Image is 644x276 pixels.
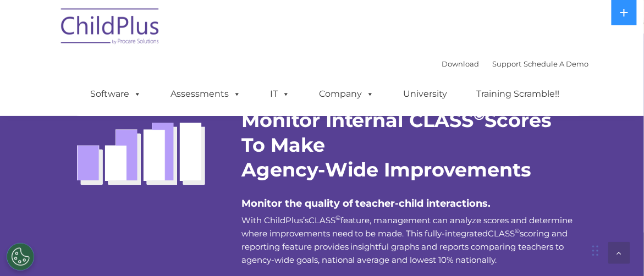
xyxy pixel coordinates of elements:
[260,83,301,105] a: IT
[335,214,340,222] sup: ©
[80,83,153,105] a: Software
[466,83,571,105] a: Training Scramble!!
[241,108,552,181] strong: Scores To Make Agency-Wide Improvements
[160,83,252,105] a: Assessments
[309,83,386,105] a: Company
[524,59,589,68] a: Schedule A Demo
[64,53,225,197] img: Class-bars2.gif
[474,106,485,124] sup: ©
[241,215,573,265] span: With ChildPlus’s feature, management can analyze scores and determine where improvements need to ...
[393,83,459,105] a: University
[442,59,589,68] font: |
[465,157,644,276] iframe: Chat Widget
[7,243,34,271] button: Cookies Settings
[241,108,474,132] strong: Monitor Internal CLASS
[592,234,599,267] div: Drag
[56,1,166,56] img: ChildPlus by Procare Solutions
[442,59,480,68] a: Download
[493,59,522,68] a: Support
[309,215,335,225] a: CLASS
[241,197,491,209] span: Monitor the quality of teacher-child interactions.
